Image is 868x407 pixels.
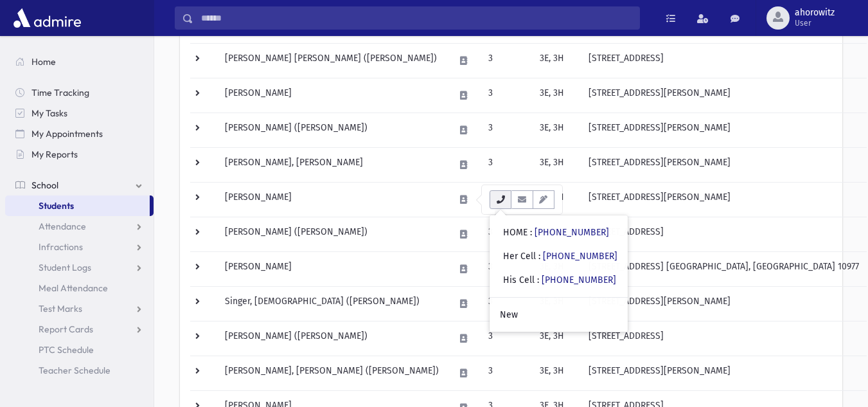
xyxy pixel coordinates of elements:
span: ahorowitz [795,8,835,18]
a: Report Cards [5,319,154,339]
td: 3 [481,113,532,147]
a: PTC Schedule [5,339,154,360]
td: [PERSON_NAME] [217,251,447,286]
td: [STREET_ADDRESS] [581,321,867,356]
a: School [5,175,154,195]
td: 3E, 3H [532,321,581,356]
td: Singer, [DEMOGRAPHIC_DATA] ([PERSON_NAME]) [217,286,447,321]
td: [STREET_ADDRESS] [581,217,867,251]
td: 3 [481,251,532,286]
a: Meal Attendance [5,278,154,298]
td: 3E, 3H [532,113,581,147]
td: 3 [481,78,532,113]
span: Test Marks [39,303,82,314]
td: 3E, 3H [532,356,581,390]
a: Student Logs [5,257,154,278]
td: [STREET_ADDRESS][PERSON_NAME] [581,147,867,182]
td: [STREET_ADDRESS][PERSON_NAME] [581,286,867,321]
div: Her Cell [503,249,617,263]
span: Time Tracking [31,87,89,98]
td: 3 [481,147,532,182]
img: AdmirePro [10,5,84,31]
a: New [490,303,628,327]
td: [STREET_ADDRESS] [581,43,867,78]
span: My Tasks [31,107,67,119]
span: Meal Attendance [39,282,108,294]
td: [PERSON_NAME] ([PERSON_NAME]) [217,217,447,251]
td: 3 [481,356,532,390]
td: [PERSON_NAME] [PERSON_NAME] ([PERSON_NAME]) [217,43,447,78]
td: [PERSON_NAME] ([PERSON_NAME]) [217,321,447,356]
span: My Appointments [31,128,103,140]
a: Test Marks [5,298,154,319]
a: My Reports [5,144,154,165]
td: [PERSON_NAME], [PERSON_NAME] ([PERSON_NAME]) [217,356,447,390]
span: My Reports [31,149,78,160]
button: Email Templates [533,190,554,209]
span: School [31,179,58,191]
span: Report Cards [39,323,93,335]
span: Home [31,56,56,68]
a: Infractions [5,237,154,257]
a: My Appointments [5,123,154,144]
td: 3E, 3H [532,147,581,182]
a: Home [5,51,154,72]
td: [PERSON_NAME], [PERSON_NAME] [217,147,447,182]
div: HOME [503,226,609,239]
a: Time Tracking [5,82,154,103]
td: [STREET_ADDRESS][PERSON_NAME] [581,182,867,217]
span: : [538,251,540,262]
td: [PERSON_NAME] ([PERSON_NAME]) [217,113,447,147]
span: Teacher Schedule [39,365,111,376]
span: PTC Schedule [39,344,94,356]
span: : [537,275,539,285]
input: Search [193,6,639,30]
td: [PERSON_NAME] [217,182,447,217]
span: Student Logs [39,262,91,273]
td: 3E, 3H [532,182,581,217]
a: [PHONE_NUMBER] [535,227,609,238]
a: My Tasks [5,103,154,123]
td: [PERSON_NAME] [217,78,447,113]
span: Attendance [39,221,86,232]
td: 3 [481,286,532,321]
a: [PHONE_NUMBER] [543,251,617,262]
td: 3 [481,321,532,356]
a: Students [5,195,150,216]
span: : [530,227,532,238]
td: 3E, 3H [532,43,581,78]
span: User [795,18,835,28]
span: Students [39,200,74,212]
td: 3 [481,182,532,217]
td: 3E, 3H [532,78,581,113]
span: Infractions [39,241,83,253]
td: [STREET_ADDRESS][PERSON_NAME] [581,113,867,147]
a: [PHONE_NUMBER] [542,275,616,285]
a: Teacher Schedule [5,360,154,381]
td: 3 [481,217,532,251]
div: His Cell [503,273,616,287]
td: [STREET_ADDRESS] [GEOGRAPHIC_DATA], [GEOGRAPHIC_DATA] 10977 [581,251,867,286]
a: Attendance [5,216,154,237]
td: 3 [481,43,532,78]
td: [STREET_ADDRESS][PERSON_NAME] [581,78,867,113]
td: [STREET_ADDRESS][PERSON_NAME] [581,356,867,390]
